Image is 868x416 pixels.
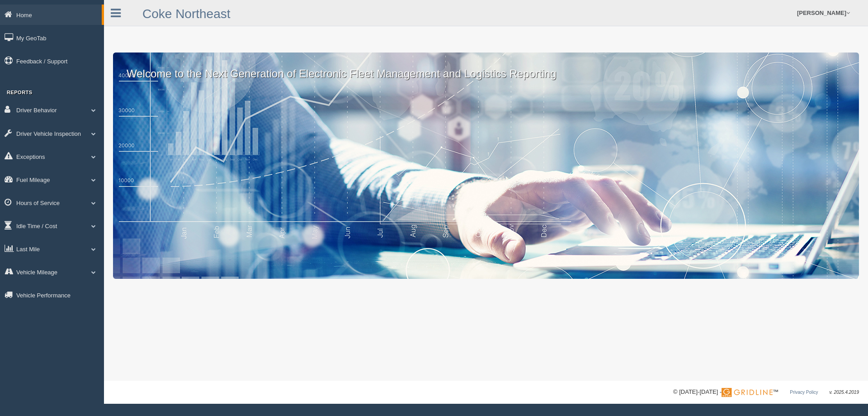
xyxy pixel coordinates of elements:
[142,7,231,21] a: Coke Northeast
[113,53,859,81] p: Welcome to the Next Generation of Electronic Fleet Management and Logistics Reporting
[790,390,818,395] a: Privacy Policy
[673,387,859,397] div: © [DATE]-[DATE] - ™
[722,388,773,397] img: Gridline
[830,390,859,395] span: v. 2025.4.2019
